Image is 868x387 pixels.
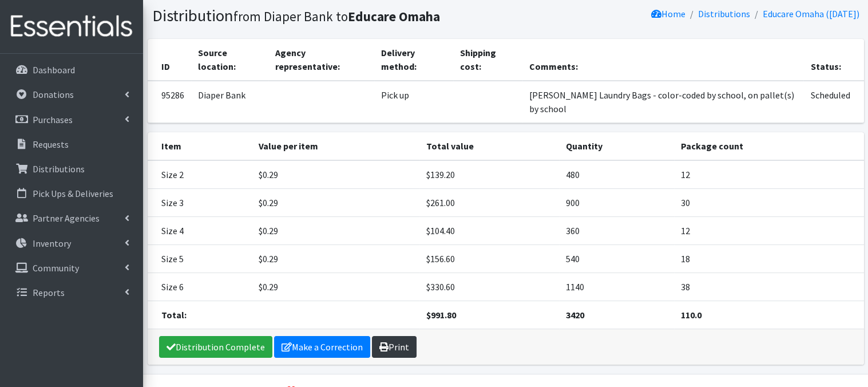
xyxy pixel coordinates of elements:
td: 38 [674,273,863,301]
img: HumanEssentials [5,7,138,46]
p: Pick Ups & Deliveries [33,188,113,199]
b: Educare Omaha [348,8,440,25]
p: Purchases [33,114,73,125]
td: Diaper Bank [191,81,269,123]
a: Reports [5,281,138,304]
td: 900 [559,188,674,216]
td: 12 [674,216,863,244]
p: Distributions [33,163,85,175]
a: Educare Omaha ([DATE]) [763,8,859,19]
th: Quantity [559,132,674,160]
a: Donations [5,83,138,106]
th: Agency representative: [268,39,374,81]
a: Pick Ups & Deliveries [5,182,138,205]
td: $0.29 [252,216,419,244]
a: Distribution Complete [159,336,272,358]
th: Package count [674,132,863,160]
a: Distributions [5,157,138,180]
td: $0.29 [252,160,419,189]
td: 18 [674,244,863,273]
td: Size 6 [148,273,252,301]
td: $330.60 [419,273,559,301]
th: Item [148,132,252,160]
td: $139.20 [419,160,559,189]
p: Donations [33,89,74,100]
a: Make a Correction [274,336,370,358]
th: Delivery method: [374,39,453,81]
a: Requests [5,133,138,156]
a: Community [5,256,138,279]
p: Partner Agencies [33,212,100,224]
strong: Total: [161,309,187,321]
td: 1140 [559,273,674,301]
strong: 3420 [566,309,584,321]
td: $104.40 [419,216,559,244]
td: $0.29 [252,188,419,216]
a: Dashboard [5,58,138,81]
a: Home [651,8,685,19]
th: Shipping cost: [453,39,522,81]
td: Size 4 [148,216,252,244]
td: 95286 [148,81,191,123]
td: [PERSON_NAME] Laundry Bags - color-coded by school, on pallet(s) by school [522,81,804,123]
th: Comments: [522,39,804,81]
p: Inventory [33,238,71,249]
a: Purchases [5,108,138,131]
th: Source location: [191,39,269,81]
td: Size 3 [148,188,252,216]
td: 360 [559,216,674,244]
td: $261.00 [419,188,559,216]
strong: $991.80 [426,309,456,321]
td: 12 [674,160,863,189]
td: Size 5 [148,244,252,273]
strong: 110.0 [681,309,701,321]
a: Partner Agencies [5,207,138,230]
small: from Diaper Bank to [233,8,440,25]
td: Size 2 [148,160,252,189]
td: $156.60 [419,244,559,273]
th: Total value [419,132,559,160]
p: Requests [33,139,69,150]
p: Dashboard [33,64,75,76]
td: $0.29 [252,273,419,301]
td: Pick up [374,81,453,123]
h1: Distribution [152,6,502,26]
p: Community [33,262,79,274]
a: Print [372,336,417,358]
th: ID [148,39,191,81]
p: Reports [33,287,65,298]
td: 480 [559,160,674,189]
th: Status: [803,39,863,81]
td: Scheduled [803,81,863,123]
td: 30 [674,188,863,216]
a: Inventory [5,232,138,255]
th: Value per item [252,132,419,160]
a: Distributions [698,8,750,19]
td: $0.29 [252,244,419,273]
td: 540 [559,244,674,273]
